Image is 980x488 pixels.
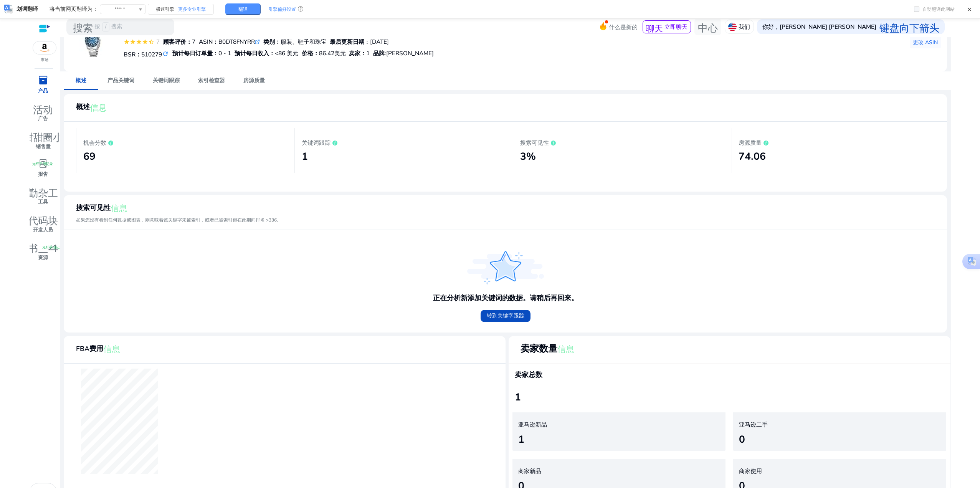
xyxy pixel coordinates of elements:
[30,213,57,240] a: 代码块开发人员
[33,102,53,114] font: 活动
[518,420,547,428] font: 亚马逊新品
[30,185,57,212] a: 勤杂工工具
[38,254,48,261] font: 资源
[521,342,557,355] font: 卖家数量
[38,199,48,205] font: 工具
[124,50,141,58] font: BSR：
[330,38,364,46] font: 最后更新日期
[694,18,721,35] button: 中心
[162,50,169,58] mat-icon: refresh
[664,23,687,31] font: 立即聊天
[385,49,386,57] font: :
[33,41,56,54] img: amazon.svg
[739,139,762,147] font: 房源质量
[76,203,111,212] font: 搜索可见性
[76,102,90,111] font: 概述
[762,23,780,31] font: 你好，
[198,77,225,84] font: 索引检查器
[739,23,750,31] font: 我们
[28,241,58,253] font: 书_4
[28,213,58,225] font: 代码块
[349,49,366,57] font: 卖家：
[105,23,106,31] font: /
[275,49,298,57] font: <86 美元
[515,370,542,379] font: 卖家总数
[76,217,281,223] font: 如果您没有看到任何数据或图表，则意味着该关键字未被索引，或者已被索引但在此期间排名 >336。
[83,149,96,163] font: 69
[609,23,638,31] font: 什么是新的
[30,74,57,101] a: inventory_2产品
[76,77,86,84] font: 概述
[520,149,536,163] font: 3%
[739,467,762,475] font: 商家使用
[910,36,941,48] button: 更改 ASIN
[302,49,319,57] font: 价格：
[557,343,574,353] font: 信息
[103,343,120,353] font: 信息
[780,23,876,31] font: [PERSON_NAME] [PERSON_NAME]
[38,157,48,170] font: lab_profile
[32,161,53,165] font: 光纤手册记录
[739,420,768,428] font: 亚马逊二手
[879,20,939,33] font: 键盘向下箭头
[142,39,148,45] mat-icon: star
[487,312,524,319] font: 转到关键字跟踪
[433,293,578,303] font: 正在分析新添加关键词的数据。请稍后再回来。
[163,38,192,46] font: 顾客评价：
[76,344,103,353] font: FBA费用
[243,77,265,84] font: 房源质量
[90,101,107,111] font: 信息
[518,432,524,446] font: 1
[38,88,48,94] font: 产品
[153,77,180,84] font: 关键词跟踪
[38,74,48,86] font: inventory_2
[42,245,63,249] font: 光纤手册记录
[218,38,255,46] font: B0DT8FNYRR
[172,49,218,57] font: 预计每日订单量：
[141,50,162,58] font: 510279
[739,432,745,446] font: 0
[739,149,766,163] font: 74.06
[515,390,521,404] font: 1
[218,49,231,57] font: 0 - 1
[130,39,136,45] mat-icon: star
[30,157,57,185] a: lab_profile光纤手册记录报告
[281,38,327,46] font: 服装、鞋子和珠宝
[156,38,160,46] font: 7
[728,23,737,31] img: us.svg
[263,38,281,46] font: 类别：
[518,467,541,475] font: 商家新品
[698,20,718,33] font: 中心
[124,39,130,45] mat-icon: star
[23,130,63,142] font: 甜甜圈小
[111,202,127,212] font: 信息
[111,22,122,30] font: 搜索
[79,28,107,57] img: 41hTaBh1flL._AC_US40_.jpg
[386,49,434,57] font: [PERSON_NAME]
[33,227,53,233] font: 开发人员
[302,139,331,147] font: 关键词跟踪
[38,115,48,122] font: 广告
[467,251,544,285] img: personalised.svg
[364,38,389,46] font: ：[DATE]
[94,22,100,30] font: 按
[373,49,385,57] font: 品牌
[148,39,154,45] mat-icon: star_half
[38,171,48,178] font: 报告
[199,38,218,46] font: ASIN：
[643,20,691,33] button: 聊天立即聊天
[73,20,93,33] font: 搜索
[520,139,549,147] font: 搜索可见性
[30,129,57,157] a: 甜甜圈小销售量
[107,77,134,84] font: 产品关键词
[913,39,938,46] font: 更改 ASIN
[235,49,275,57] font: 预计每日收入：
[366,49,370,57] font: 1
[28,185,58,198] font: 勤杂工
[192,38,195,46] font: 7
[319,49,346,57] font: 86.42美元
[36,143,51,150] font: 销售量
[136,39,142,45] mat-icon: star
[30,101,57,129] a: 活动广告
[83,139,106,147] font: 机会分数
